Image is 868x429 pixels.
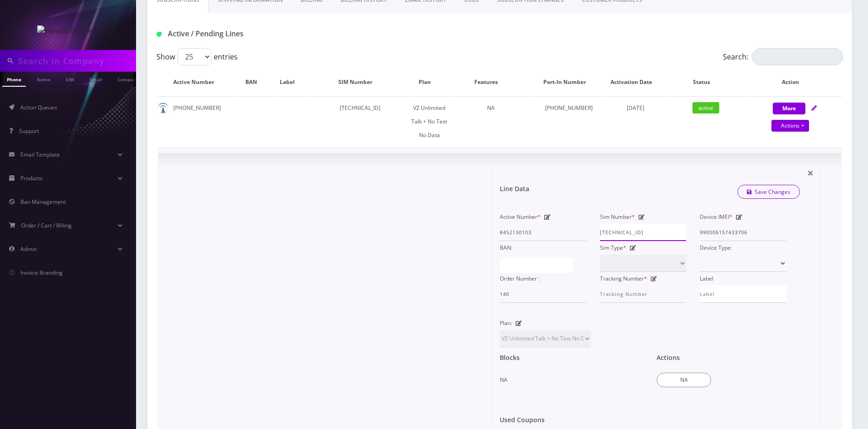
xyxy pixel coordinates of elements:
th: Label: activate to sort column ascending [273,69,311,95]
button: More [773,103,805,114]
h1: Line Data [500,185,529,193]
a: Actions [771,120,809,132]
span: Invoice Branding [20,269,63,276]
input: Search in Company [18,52,134,69]
input: Order Number [500,286,586,303]
label: Device Type: [700,241,732,255]
label: Device IMEI [700,210,732,224]
td: NA [450,96,532,147]
h1: Used Coupons [500,416,545,424]
th: Action: activate to sort column ascending [747,69,842,95]
a: Phone [2,72,26,87]
label: BAN: [500,241,512,255]
input: Sim Number [600,224,687,241]
label: Show entries [156,48,238,65]
th: BAN: activate to sort column ascending [239,69,273,95]
input: Search: [752,48,843,65]
input: Active Number [500,224,586,241]
span: Admin [20,245,37,253]
span: [DATE] [627,104,644,112]
span: × [807,165,814,180]
span: active [692,102,719,113]
label: Order Number : [500,272,540,286]
th: SIM Number: activate to sort column ascending [312,69,409,95]
label: Tracking Number [600,272,647,286]
span: Products [20,174,43,182]
img: Yereim Wireless [37,25,99,36]
input: Tracking Number [600,286,687,303]
th: Activation Date: activate to sort column ascending [607,69,664,95]
img: default.png [157,103,169,114]
span: Action Queues [20,104,57,111]
h1: Active / Pending Lines [156,30,376,38]
td: [PHONE_NUMBER] [532,96,606,147]
input: Label [700,286,786,303]
td: [TECHNICAL_ID] [312,96,409,147]
label: Sim Number [600,210,635,224]
h1: Blocks [500,354,520,362]
th: Active Number: activate to sort column ascending [157,69,239,95]
a: Company [113,72,143,86]
label: Search: [723,48,843,65]
div: NA [500,362,643,387]
input: IMEI [700,224,786,241]
th: Plan: activate to sort column ascending [409,69,449,95]
td: [PHONE_NUMBER] [157,96,239,147]
button: NA [657,373,711,387]
span: Ban Management [20,198,66,206]
a: SIM [61,72,78,86]
span: Support [19,127,39,135]
span: Email Template [20,151,60,158]
img: Active / Pending Lines [156,32,161,37]
th: Features: activate to sort column ascending [450,69,532,95]
td: VZ Unlimited Talk + No Text No Data [409,96,449,147]
th: Status: activate to sort column ascending [665,69,746,95]
a: Save Changes [737,185,800,199]
th: Port-In Number: activate to sort column ascending [532,69,606,95]
select: Showentries [177,48,211,65]
label: Label [700,272,713,286]
button: Save Changes [737,185,800,199]
label: Plan: [500,316,512,330]
a: Name [32,72,55,86]
a: Email [85,72,107,86]
label: Sim Type [600,241,626,255]
span: Order / Cart / Billing [21,222,72,229]
label: Active Number [500,210,541,224]
h1: Actions [657,354,680,362]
